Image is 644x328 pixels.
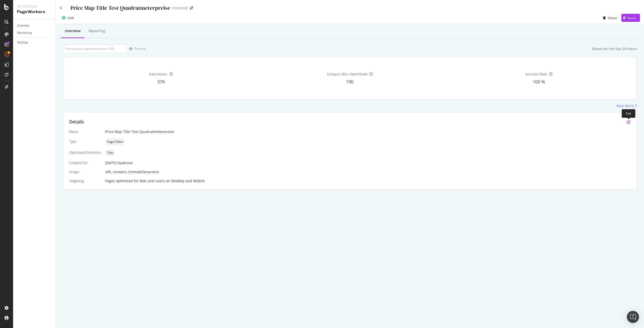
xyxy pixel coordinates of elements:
[69,169,101,174] div: Scope
[190,6,193,10] div: arrow-right-arrow-left
[69,178,101,183] div: Targeting
[107,151,113,154] span: Title
[69,119,84,125] div: Details
[17,23,29,28] div: Overview
[346,79,354,85] span: 19K
[616,103,637,108] a: View More
[105,149,115,156] div: neutral label
[601,14,617,22] button: Delete
[63,44,127,53] input: Preview your optimization on a URL
[127,45,146,53] button: Preview
[17,23,52,28] a: Overview
[65,28,80,33] div: Overview
[616,103,634,108] div: View More
[117,160,133,165] div: by akruse
[69,150,101,155] div: Optimized Elements
[149,72,167,76] span: Executions
[533,79,545,85] span: 100 %
[105,160,631,165] div: [DATE]
[105,138,125,145] div: neutral label
[171,178,205,183] div: Desktop and Mobile
[67,15,74,20] div: Live
[525,72,547,76] span: Success Rate
[608,16,617,20] div: Delete
[135,46,146,51] div: Preview
[327,72,367,76] span: Unique URLs Optimized
[69,129,101,134] div: Name
[17,40,28,45] div: Settings
[89,28,105,33] div: Reporting
[157,79,165,85] span: 37K
[172,6,188,11] div: Immowelt
[70,4,170,12] div: Price Map Title Test Quadratmeterpreise
[60,6,62,10] a: Click to go back
[105,129,631,134] div: Price Map Title Test Quadratmeterpreise
[627,311,639,323] div: Open Intercom Messenger
[17,40,52,45] a: Settings
[17,4,52,9] div: Activation
[140,178,165,183] div: Bots and users
[17,9,52,15] div: PageWorkers
[17,30,32,36] div: Monitoring
[627,120,631,124] div: pen-to-square
[105,178,631,183] div: Pages optimized for on
[622,109,635,118] div: Edit
[107,140,123,143] span: Page Editor
[105,169,159,174] span: URL contains /immobilienpreise
[69,160,101,165] div: Created On
[69,139,101,144] div: Type
[17,30,52,36] a: Monitoring
[627,16,636,20] div: Pause
[621,14,640,22] button: Pause
[592,46,637,51] div: Based on the last 24 hours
